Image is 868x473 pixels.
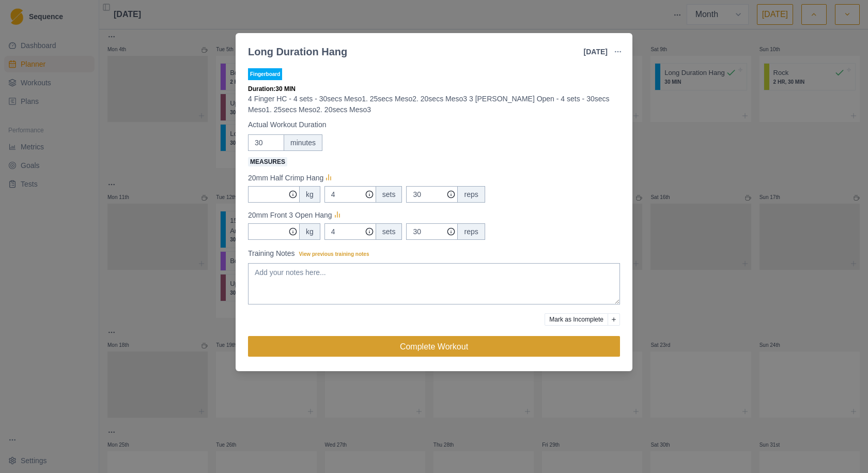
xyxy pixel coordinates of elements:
label: Actual Workout Duration [248,119,614,130]
div: reps [457,186,485,203]
p: 20mm Front 3 Open Hang [248,210,332,221]
label: Training Notes [248,248,614,259]
p: 4 Finger HC - 4 sets - 30secs Meso1. 25secs Meso2. 20secs Meso3 3 [PERSON_NAME] Open - 4 sets - 3... [248,94,620,115]
div: reps [457,223,485,240]
button: Mark as Incomplete [545,313,608,326]
button: Add reason [608,313,620,326]
div: sets [376,186,402,203]
p: Duration: 30 MIN [248,84,620,94]
div: kg [299,223,320,240]
p: Fingerboard [248,68,282,80]
div: kg [299,186,320,203]
span: View previous training notes [299,251,369,257]
button: Complete Workout [248,336,620,357]
div: sets [376,223,402,240]
div: Long Duration Hang [248,44,347,59]
p: [DATE] [584,47,608,57]
span: Measures [248,157,287,166]
div: minutes [284,134,322,151]
p: 20mm Half Crimp Hang [248,173,323,184]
